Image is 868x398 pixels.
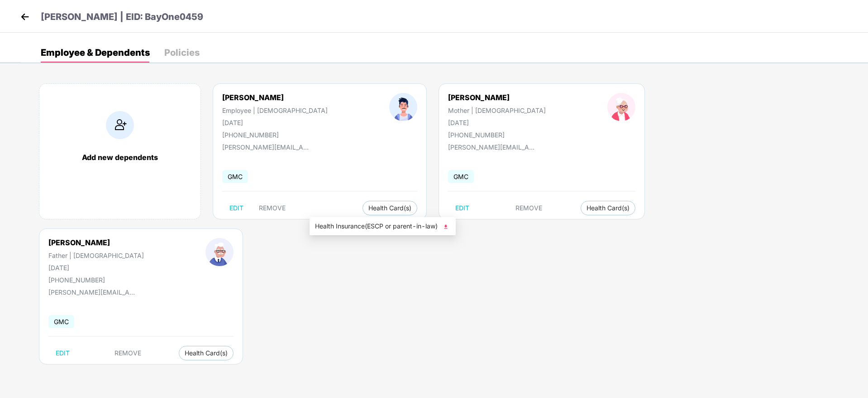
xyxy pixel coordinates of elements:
span: REMOVE [114,349,141,357]
span: EDIT [455,204,469,212]
img: profileImage [389,93,417,121]
img: addIcon [106,111,134,139]
div: [PERSON_NAME] [48,238,144,247]
div: [DATE] [448,119,546,126]
button: Health Card(s) [179,346,234,360]
button: EDIT [222,201,251,215]
div: Employee | [DEMOGRAPHIC_DATA] [222,107,328,114]
div: [PERSON_NAME] [448,93,546,102]
div: [DATE] [222,119,328,126]
div: [PHONE_NUMBER] [448,131,546,139]
div: [PHONE_NUMBER] [48,276,144,284]
span: Health Card(s) [185,351,228,355]
span: Health Insurance(ESCP or parent-in-law) [315,221,450,231]
button: Health Card(s) [581,201,635,215]
button: Health Card(s) [362,201,417,215]
span: GMC [48,315,74,328]
div: Policies [164,48,200,57]
p: [PERSON_NAME] | EID: BayOne0459 [41,10,203,24]
span: Health Card(s) [587,206,630,210]
div: Mother | [DEMOGRAPHIC_DATA] [448,107,546,114]
span: REMOVE [515,204,542,212]
div: [PERSON_NAME] [222,93,328,102]
span: GMC [222,170,248,183]
span: REMOVE [259,204,286,212]
div: Father | [DEMOGRAPHIC_DATA] [48,252,144,259]
span: EDIT [229,204,243,212]
button: EDIT [448,201,477,215]
div: [DATE] [48,264,144,272]
button: REMOVE [252,201,293,215]
img: profileImage [205,238,234,266]
img: svg+xml;base64,PHN2ZyB4bWxucz0iaHR0cDovL3d3dy53My5vcmcvMjAwMC9zdmciIHhtbG5zOnhsaW5rPSJodHRwOi8vd3... [441,222,450,231]
div: Add new dependents [48,153,191,162]
div: [PHONE_NUMBER] [222,131,328,139]
button: REMOVE [508,201,549,215]
button: REMOVE [107,346,148,360]
span: Health Card(s) [368,206,411,210]
div: [PERSON_NAME][EMAIL_ADDRESS][DOMAIN_NAME] [222,143,313,151]
div: [PERSON_NAME][EMAIL_ADDRESS][DOMAIN_NAME] [448,143,539,151]
span: EDIT [56,349,70,357]
div: [PERSON_NAME][EMAIL_ADDRESS][DOMAIN_NAME] [48,288,139,296]
img: profileImage [607,93,635,121]
button: EDIT [48,346,77,360]
img: back [18,10,32,24]
span: GMC [448,170,474,183]
div: Employee & Dependents [41,48,150,57]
